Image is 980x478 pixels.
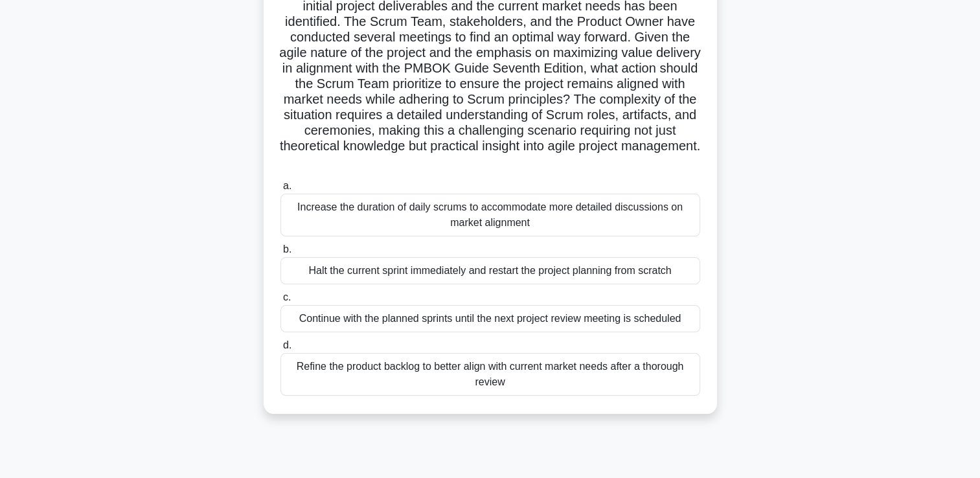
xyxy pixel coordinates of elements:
[283,291,291,302] span: c.
[283,244,291,255] span: b.
[283,180,291,191] span: a.
[280,257,700,284] div: Halt the current sprint immediately and restart the project planning from scratch
[280,194,700,236] div: Increase the duration of daily scrums to accommodate more detailed discussions on market alignment
[283,339,291,350] span: d.
[280,353,700,396] div: Refine the product backlog to better align with current market needs after a thorough review
[280,305,700,332] div: Continue with the planned sprints until the next project review meeting is scheduled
